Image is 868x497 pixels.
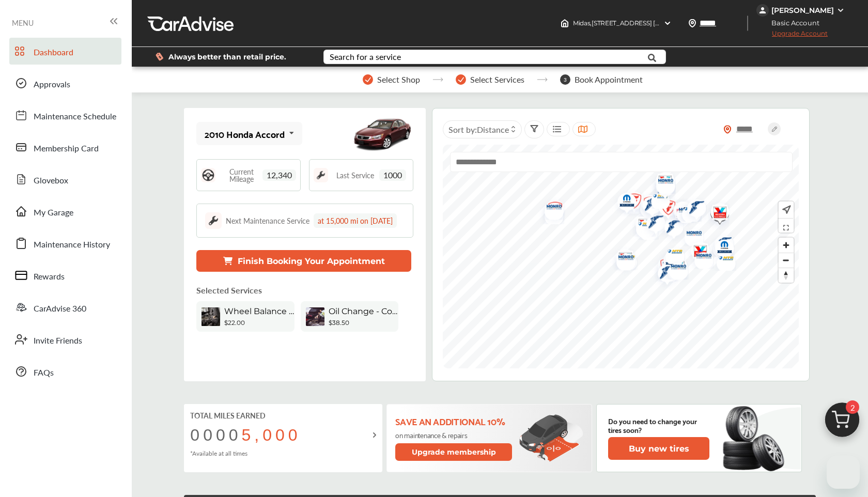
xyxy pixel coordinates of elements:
div: Map marker [665,196,691,229]
img: logo-firestone.png [650,252,677,284]
a: Rewards [9,262,121,289]
span: Membership Card [34,142,99,156]
a: Approvals [9,70,121,97]
b: $22.00 [224,319,245,327]
div: Map marker [617,187,643,219]
img: logo-mopar.png [656,246,683,275]
img: logo-goodyear.png [650,259,677,289]
span: Invite Friends [34,334,82,348]
div: Next Maintenance Service [226,215,309,226]
canvas: Map [443,145,799,375]
span: Current Mileage [221,168,262,182]
span: 0 [216,426,229,444]
span: Dashboard [34,46,73,59]
span: FAQs [34,366,54,380]
img: logo-goodyear.png [639,208,666,239]
div: Map marker [658,242,684,264]
span: 0 [262,426,275,444]
p: Do you need to change your tires soon? [608,416,709,434]
button: Reset bearing to north [779,268,794,283]
img: recenter.ce011a49.svg [780,204,791,215]
span: Always better than retail price. [168,53,286,60]
img: stepper-checkmark.b5569197.svg [456,74,466,85]
div: [PERSON_NAME] [771,6,834,15]
div: Map marker [651,193,677,226]
img: logo-firestone.png [651,193,678,226]
img: tire-wheel-balance-thumb.jpg [202,307,220,326]
span: Glovebox [34,174,68,188]
div: Map marker [661,257,687,279]
div: Map marker [628,215,654,237]
span: CarAdvise 360 [34,302,86,316]
img: jVpblrzwTbfkPYzPPzSLxeg0AAAAASUVORK5CYII= [756,4,769,17]
button: Zoom out [779,253,794,268]
img: new-tire.a0c7fe23.svg [722,401,790,475]
span: Distance [477,123,509,135]
div: Map marker [707,234,733,263]
div: Map marker [650,252,676,284]
span: Zoom in [779,238,794,253]
img: logo-monro.png [653,255,680,277]
img: logo-valvoline.png [608,244,636,276]
img: stepper-checkmark.b5569197.svg [363,74,373,85]
div: Map marker [657,213,683,243]
img: logo-valvoline.png [703,198,730,230]
div: Map marker [703,198,729,230]
div: Map marker [653,255,679,277]
span: Basic Account [757,18,827,28]
span: Midas , [STREET_ADDRESS] [PERSON_NAME] , NY 14580 [573,19,734,27]
div: at 15,000 mi on [DATE] [314,213,397,228]
div: Map marker [683,237,709,269]
img: stepper-arrow.e24c07c6.svg [537,77,548,82]
div: Map marker [709,249,735,271]
span: 1000 [379,169,406,181]
img: maintenance_logo [205,212,222,229]
div: Map marker [643,187,669,209]
a: Buy new tires [608,437,711,460]
img: logo-monro.png [669,200,696,223]
img: dollor_label_vector.a70140d1.svg [156,52,163,61]
div: Map marker [610,188,636,217]
p: Selected Services [196,284,262,296]
div: Map marker [538,195,564,227]
div: Map marker [707,230,733,260]
img: logo-mavis.png [643,187,671,209]
img: location_vector.a44bc228.svg [688,19,696,27]
img: logo-monro.png [661,257,689,279]
div: Map marker [610,248,636,270]
span: 5 [242,426,255,444]
p: *Available at all times [190,449,301,458]
span: 0 [190,426,203,444]
span: Reset bearing to north [779,268,794,283]
div: Map marker [667,196,692,229]
img: logo-mopar.png [707,234,735,263]
div: Map marker [687,246,712,269]
img: logo-monro.png [677,224,704,246]
div: Search for a service [330,53,401,61]
img: logo-firestone.png [617,187,644,219]
img: cart_icon.3d0951e8.svg [817,398,867,447]
span: 0 [229,426,242,444]
img: location_vector_orange.38f05af8.svg [723,125,732,134]
span: Select Shop [377,75,420,84]
span: My Garage [34,206,73,220]
img: logo-mopar.png [610,188,637,217]
iframe: Button to launch messaging window [827,456,860,489]
span: Upgrade Account [756,29,828,42]
a: Glovebox [9,166,121,193]
button: Finish Booking Your Appointment [196,250,411,272]
a: Dashboard [9,38,121,65]
a: My Garage [9,198,121,225]
p: TOTAL MILES EARNED [190,410,301,421]
div: Map marker [537,197,563,220]
img: logo-pepboys.png [667,196,694,229]
img: logo-goodyear.png [657,213,684,243]
p: Save an additional 10% [395,415,514,427]
div: Map marker [677,224,703,246]
div: Map marker [648,172,674,194]
div: Map marker [609,248,634,270]
div: Map marker [656,246,681,275]
img: update-membership.81812027.svg [519,414,583,462]
img: logo-mavis.png [674,200,702,222]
